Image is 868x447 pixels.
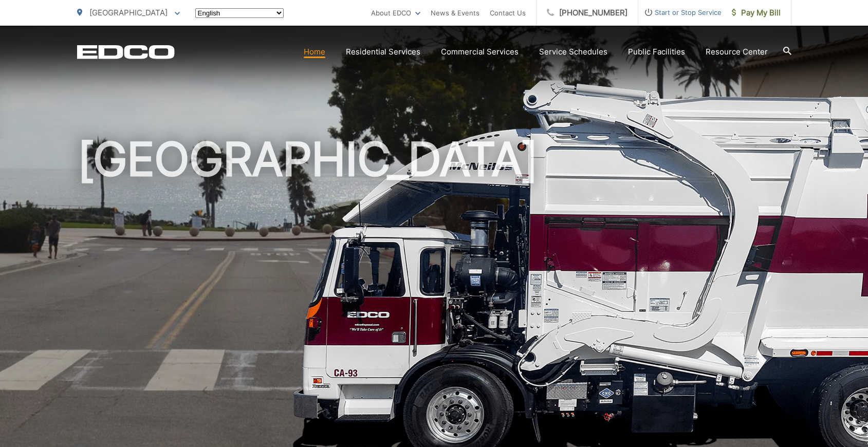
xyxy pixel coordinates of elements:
a: EDCD logo. Return to the homepage. [77,45,175,59]
a: Residential Services [346,46,420,58]
a: Service Schedules [539,46,607,58]
a: Public Facilities [628,46,685,58]
a: Commercial Services [441,46,519,58]
a: Contact Us [490,7,526,19]
a: News & Events [431,7,479,19]
select: Select a language [195,8,284,18]
a: Resource Center [706,46,768,58]
a: Home [304,46,325,58]
span: [GEOGRAPHIC_DATA] [89,8,168,17]
a: About EDCO [371,7,420,19]
span: Pay My Bill [732,7,781,19]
